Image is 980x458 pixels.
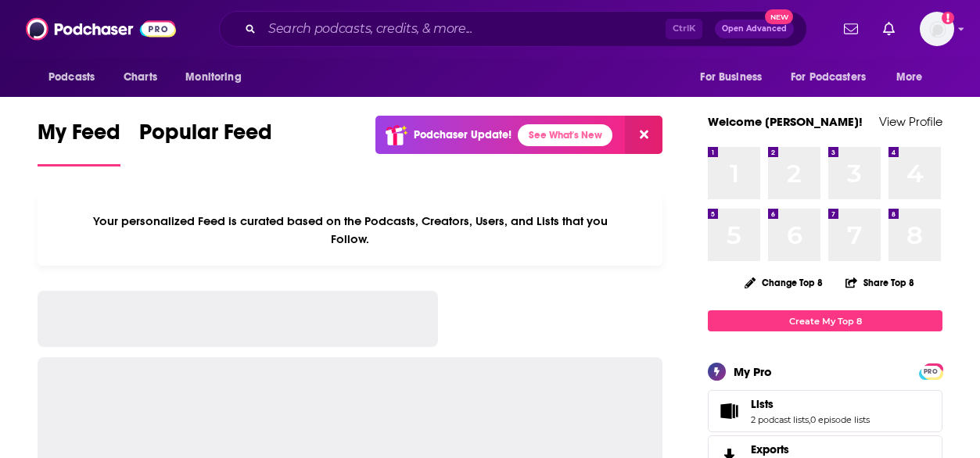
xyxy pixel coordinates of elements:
[518,124,612,146] a: See What's New
[751,397,870,411] a: Lists
[139,119,272,155] span: Popular Feed
[765,9,793,24] span: New
[751,414,809,425] a: 2 podcast lists
[920,12,954,46] img: User Profile
[26,14,176,44] img: Podchaser - Follow, Share and Rate Podcasts
[708,114,863,129] a: Welcome [PERSON_NAME]!
[920,12,954,46] span: Logged in as aridings
[38,63,115,92] button: open menu
[414,128,512,141] p: Podchaser Update!
[809,414,810,425] span: ,
[708,390,942,432] span: Lists
[920,12,954,46] button: Show profile menu
[124,66,157,88] span: Charts
[715,20,794,38] button: Open AdvancedNew
[262,16,666,41] input: Search podcasts, credits, & more...
[38,119,120,166] a: My Feed
[735,273,832,292] button: Change Top 8
[942,12,954,24] svg: Add a profile image
[722,25,787,33] span: Open Advanced
[174,63,261,92] button: open menu
[810,414,870,425] a: 0 episode lists
[708,310,942,331] a: Create My Top 8
[700,66,762,88] span: For Business
[38,195,662,266] div: Your personalized Feed is curated based on the Podcasts, Creators, Users, and Lists that you Follow.
[38,119,120,155] span: My Feed
[879,114,942,129] a: View Profile
[885,63,942,92] button: open menu
[877,16,901,42] a: Show notifications dropdown
[838,16,864,42] a: Show notifications dropdown
[845,267,915,298] button: Share Top 8
[219,11,807,47] div: Search podcasts, credits, & more...
[113,63,167,92] a: Charts
[751,442,789,456] span: Exports
[781,63,888,92] button: open menu
[689,63,781,92] button: open menu
[921,365,940,377] a: PRO
[751,397,774,411] span: Lists
[896,66,923,88] span: More
[666,19,702,39] span: Ctrl K
[139,119,272,166] a: Popular Feed
[734,364,772,379] div: My Pro
[713,400,745,422] a: Lists
[791,66,866,88] span: For Podcasters
[48,66,95,88] span: Podcasts
[185,66,241,88] span: Monitoring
